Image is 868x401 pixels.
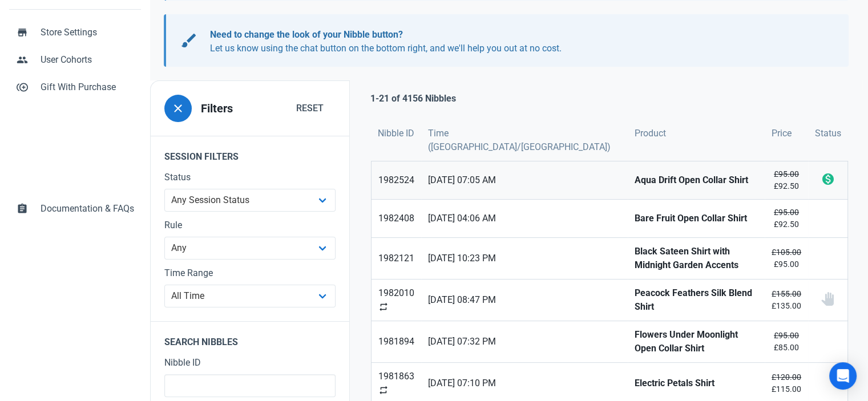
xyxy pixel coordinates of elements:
[774,331,799,340] s: £95.00
[17,26,28,37] span: store
[151,136,349,171] legend: Session Filters
[635,127,666,140] span: Product
[428,293,621,307] span: [DATE] 08:47 PM
[370,92,456,106] p: 1-21 of 4156 Nibbles
[41,53,134,67] span: User Cohorts
[815,127,841,140] span: Status
[428,127,621,154] span: Time ([GEOGRAPHIC_DATA]/[GEOGRAPHIC_DATA])
[17,202,28,213] span: assignment
[9,74,141,101] a: control_point_duplicateGift With Purchase
[628,161,765,199] a: Aqua Drift Open Collar Shirt
[765,200,808,237] a: £95.00£92.50
[765,321,808,362] a: £95.00£85.00
[372,161,421,199] a: 1982524
[378,127,414,140] span: Nibble ID
[765,238,808,279] a: £105.00£95.00
[635,328,758,355] strong: Flowers Under Moonlight Open Collar Shirt
[774,169,799,179] s: £95.00
[428,173,621,187] span: [DATE] 07:05 AM
[772,289,801,298] s: £155.00
[180,31,198,50] span: brush
[164,218,336,232] label: Rule
[41,80,134,94] span: Gift With Purchase
[765,280,808,321] a: £155.00£135.00
[284,97,336,120] button: Reset
[772,168,801,192] small: £92.50
[164,356,336,370] label: Nibble ID
[628,280,765,321] a: Peacock Feathers Silk Blend Shirt
[164,266,336,280] label: Time Range
[378,302,389,312] span: repeat
[151,321,349,356] legend: Search Nibbles
[428,252,621,265] span: [DATE] 10:23 PM
[821,172,834,186] span: monetization_on
[628,200,765,237] a: Bare Fruit Open Collar Shirt
[772,246,801,270] small: £95.00
[772,330,801,354] small: £85.00
[372,321,421,362] a: 1981894
[296,102,324,115] span: Reset
[9,19,141,46] a: storeStore Settings
[628,321,765,362] a: Flowers Under Moonlight Open Collar Shirt
[164,171,336,184] label: Status
[428,376,621,390] span: [DATE] 07:10 PM
[772,127,792,140] span: Price
[41,26,134,39] span: Store Settings
[201,102,233,115] h3: Filters
[171,102,185,115] span: close
[421,200,628,237] a: [DATE] 04:06 AM
[17,80,28,92] span: control_point_duplicate
[765,161,808,199] a: £95.00£92.50
[808,161,847,199] a: monetization_on
[428,212,621,225] span: [DATE] 04:06 AM
[378,385,389,395] span: repeat
[421,238,628,279] a: [DATE] 10:23 PM
[372,200,421,237] a: 1982408
[829,362,857,390] div: Open Intercom Messenger
[635,173,758,187] strong: Aqua Drift Open Collar Shirt
[372,280,421,321] a: 1982010repeat
[772,288,801,312] small: £135.00
[635,245,758,272] strong: Black Sateen Shirt with Midnight Garden Accents
[421,280,628,321] a: [DATE] 08:47 PM
[421,161,628,199] a: [DATE] 07:05 AM
[41,202,134,216] span: Documentation & FAQs
[428,335,621,349] span: [DATE] 07:32 PM
[210,29,403,40] b: Need to change the look of your Nibble button?
[821,292,834,306] img: status_user_offer_unavailable.svg
[628,238,765,279] a: Black Sateen Shirt with Midnight Garden Accents
[772,371,801,395] small: £115.00
[772,372,801,382] s: £120.00
[421,321,628,362] a: [DATE] 07:32 PM
[635,286,758,314] strong: Peacock Feathers Silk Blend Shirt
[9,46,141,74] a: peopleUser Cohorts
[772,206,801,230] small: £92.50
[635,212,758,225] strong: Bare Fruit Open Collar Shirt
[210,28,823,55] p: Let us know using the chat button on the bottom right, and we'll help you out at no cost.
[772,248,801,257] s: £105.00
[635,376,758,390] strong: Electric Petals Shirt
[9,195,141,222] a: assignmentDocumentation & FAQs
[17,53,28,64] span: people
[774,208,799,217] s: £95.00
[164,95,192,122] button: close
[372,238,421,279] a: 1982121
